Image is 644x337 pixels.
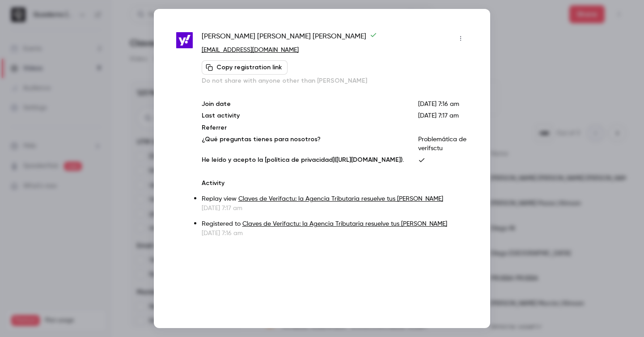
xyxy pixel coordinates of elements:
p: Join date [202,100,404,109]
p: [DATE] 7:17 am [202,204,468,213]
p: ¿Qué preguntas tienes para nosotros? [202,135,404,153]
p: Problemática de verifsctu [418,135,468,153]
p: Do not share with anyone other than [PERSON_NAME] [202,76,468,85]
button: Copy registration link [202,60,288,75]
p: [DATE] 7:16 am [202,229,468,238]
p: Referrer [202,123,404,132]
a: Claves de Verifactu: la Agencia Tributaria resuelve tus [PERSON_NAME] [238,196,443,202]
img: yahoo.es [176,32,193,49]
p: [DATE] 7:16 am [418,100,468,109]
p: He leído y acepto la [política de privacidad]([URL][DOMAIN_NAME]). [202,156,404,164]
p: Last activity [202,111,404,121]
span: [DATE] 7:17 am [418,113,459,119]
p: Activity [202,179,468,188]
p: Registered to [202,219,468,229]
span: [PERSON_NAME] [PERSON_NAME] [PERSON_NAME] [202,31,377,46]
p: Replay view [202,194,468,204]
a: Claves de Verifactu: la Agencia Tributaria resuelve tus [PERSON_NAME] [242,221,447,227]
a: [EMAIL_ADDRESS][DOMAIN_NAME] [202,47,299,53]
